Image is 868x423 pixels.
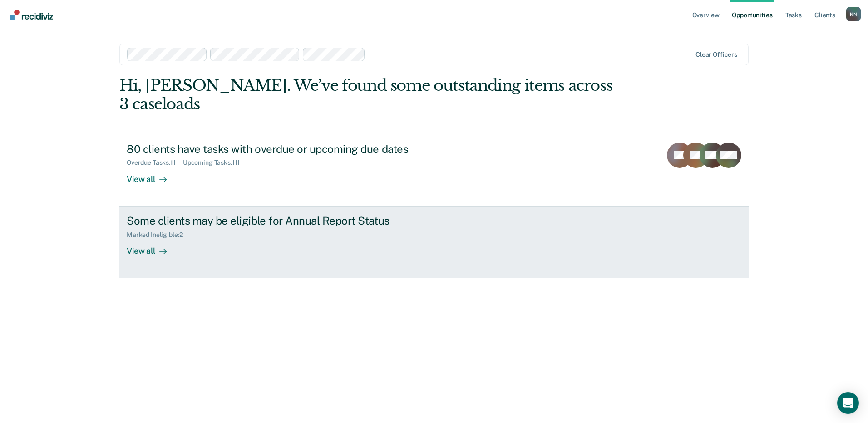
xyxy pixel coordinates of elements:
[127,167,178,184] div: View all
[837,392,859,414] div: Open Intercom Messenger
[846,7,861,21] div: N N
[127,214,445,227] div: Some clients may be eligible for Annual Report Status
[119,207,749,278] a: Some clients may be eligible for Annual Report StatusMarked Ineligible:2View all
[183,159,247,167] div: Upcoming Tasks : 111
[119,135,749,207] a: 80 clients have tasks with overdue or upcoming due datesOverdue Tasks:11Upcoming Tasks:111View all
[127,238,178,256] div: View all
[127,159,183,167] div: Overdue Tasks : 11
[10,10,53,20] img: Recidiviz
[846,7,861,21] button: Profile dropdown button
[127,231,190,239] div: Marked Ineligible : 2
[119,76,623,113] div: Hi, [PERSON_NAME]. We’ve found some outstanding items across 3 caseloads
[127,143,445,156] div: 80 clients have tasks with overdue or upcoming due dates
[695,51,737,59] div: Clear officers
